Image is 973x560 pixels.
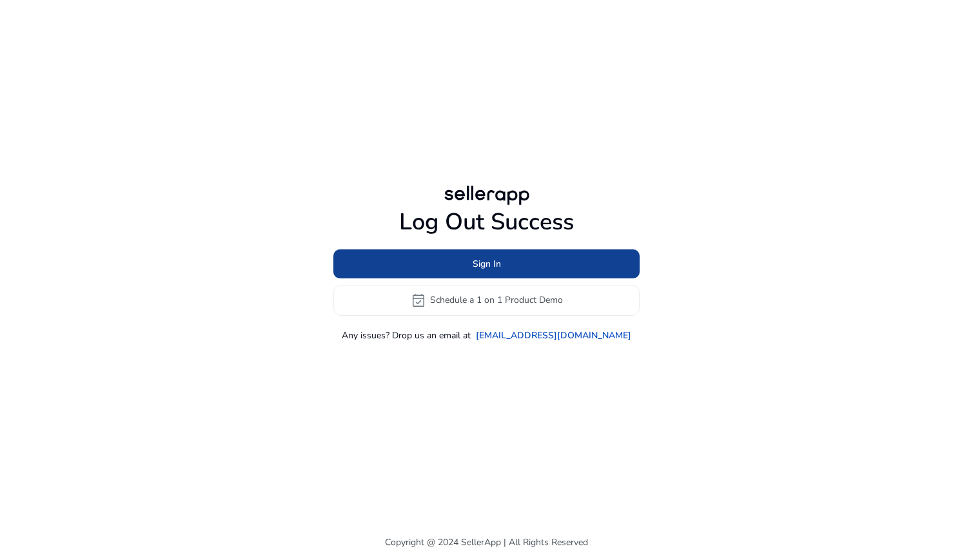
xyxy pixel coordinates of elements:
[333,208,640,236] h1: Log Out Success
[333,249,640,278] button: Sign In
[342,329,471,342] p: Any issues? Drop us an email at
[473,257,501,271] span: Sign In
[333,285,640,316] button: event_availableSchedule a 1 on 1 Product Demo
[476,329,631,342] a: [EMAIL_ADDRESS][DOMAIN_NAME]
[411,293,426,308] span: event_available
